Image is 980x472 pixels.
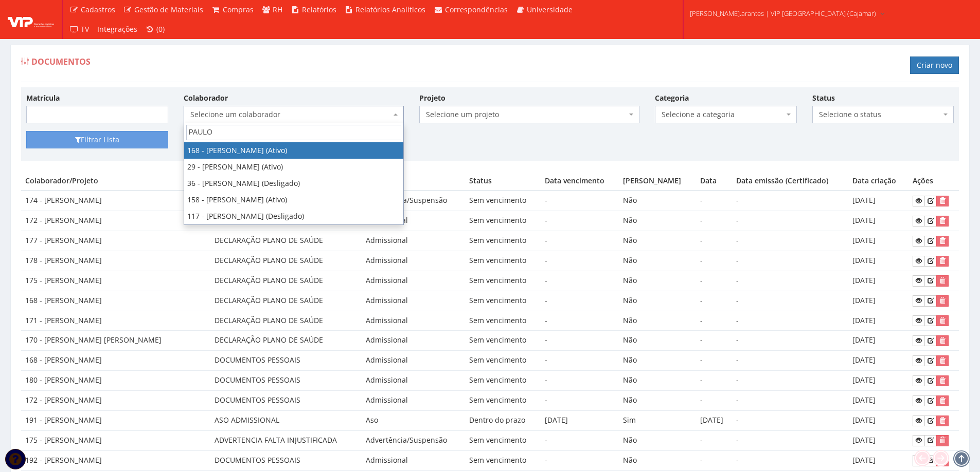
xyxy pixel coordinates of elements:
[655,106,797,123] span: Selecione a categoria
[541,450,619,470] td: -
[184,159,403,175] li: 29 - [PERSON_NAME] (Ativo)
[696,291,733,311] td: -
[21,371,210,391] td: 180 - [PERSON_NAME]
[696,331,733,351] td: -
[156,24,165,34] span: (0)
[619,311,696,331] td: Não
[465,311,541,331] td: Sem vencimento
[81,5,115,14] span: Cadastros
[696,351,733,371] td: -
[210,391,362,411] td: DOCUMENTOS PESSOAIS
[541,311,619,331] td: -
[465,450,541,470] td: Sem vencimento
[465,231,541,251] td: Sem vencimento
[696,371,733,391] td: -
[848,271,908,291] td: [DATE]
[619,271,696,291] td: Não
[696,311,733,331] td: -
[190,109,391,120] span: Selecione um colaborador
[848,410,908,430] td: [DATE]
[210,231,362,251] td: DECLARAÇÃO PLANO DE SAÚDE
[619,231,696,251] td: Não
[732,391,848,411] td: -
[819,109,941,120] span: Selecione o status
[848,231,908,251] td: [DATE]
[696,191,733,211] td: -
[541,291,619,311] td: -
[362,391,465,411] td: Admissional
[541,371,619,391] td: -
[619,430,696,450] td: Não
[223,5,254,14] span: Compras
[696,211,733,231] td: -
[65,20,93,39] a: TV
[619,211,696,231] td: Não
[541,430,619,450] td: -
[848,331,908,351] td: [DATE]
[910,56,959,74] a: Criar novo
[21,430,210,450] td: 175 - [PERSON_NAME]
[662,109,784,120] span: Selecione a categoria
[184,192,403,208] li: 158 - [PERSON_NAME] (Ativo)
[848,450,908,470] td: [DATE]
[134,5,203,14] span: Gestão de Materiais
[732,251,848,271] td: -
[21,391,210,411] td: 172 - [PERSON_NAME]
[362,211,465,231] td: Admissional
[302,5,336,14] span: Relatórios
[465,251,541,271] td: Sem vencimento
[362,371,465,391] td: Admissional
[21,271,210,291] td: 175 - [PERSON_NAME]
[465,351,541,371] td: Sem vencimento
[362,291,465,311] td: Admissional
[141,20,169,39] a: (0)
[210,251,362,271] td: DECLARAÇÃO PLANO DE SAÚDE
[465,391,541,411] td: Sem vencimento
[465,371,541,391] td: Sem vencimento
[362,311,465,331] td: Admissional
[210,351,362,371] td: DOCUMENTOS PESSOAIS
[210,371,362,391] td: DOCUMENTOS PESSOAIS
[465,430,541,450] td: Sem vencimento
[210,331,362,351] td: DECLARAÇÃO PLANO DE SAÚDE
[848,291,908,311] td: [DATE]
[541,211,619,231] td: -
[690,8,876,18] span: [PERSON_NAME].arantes | VIP [GEOGRAPHIC_DATA] (Cajamar)
[848,351,908,371] td: [DATE]
[26,93,60,103] label: Matrícula
[619,410,696,430] td: Sim
[541,351,619,371] td: -
[8,12,54,27] img: logo
[848,391,908,411] td: [DATE]
[362,172,465,191] th: Categoria
[732,430,848,450] td: -
[21,450,210,470] td: 192 - [PERSON_NAME]
[619,191,696,211] td: Não
[362,430,465,450] td: Advertência/Suspensão
[210,291,362,311] td: DECLARAÇÃO PLANO DE SAÚDE
[619,331,696,351] td: Não
[619,391,696,411] td: Não
[732,271,848,291] td: -
[81,24,89,34] span: TV
[21,231,210,251] td: 177 - [PERSON_NAME]
[732,351,848,371] td: -
[21,211,210,231] td: 172 - [PERSON_NAME]
[732,172,848,191] th: Data emissão (Certificado)
[696,172,733,191] th: Data
[362,410,465,430] td: Aso
[21,251,210,271] td: 178 - [PERSON_NAME]
[362,251,465,271] td: Admissional
[362,450,465,470] td: Admissional
[426,109,627,120] span: Selecione um projeto
[732,291,848,311] td: -
[210,450,362,470] td: DOCUMENTOS PESSOAIS
[21,311,210,331] td: 171 - [PERSON_NAME]
[541,231,619,251] td: -
[732,311,848,331] td: -
[732,211,848,231] td: -
[184,208,403,224] li: 117 - [PERSON_NAME] (Desligado)
[31,56,91,67] span: Documentos
[465,172,541,191] th: Status
[21,331,210,351] td: 170 - [PERSON_NAME] [PERSON_NAME]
